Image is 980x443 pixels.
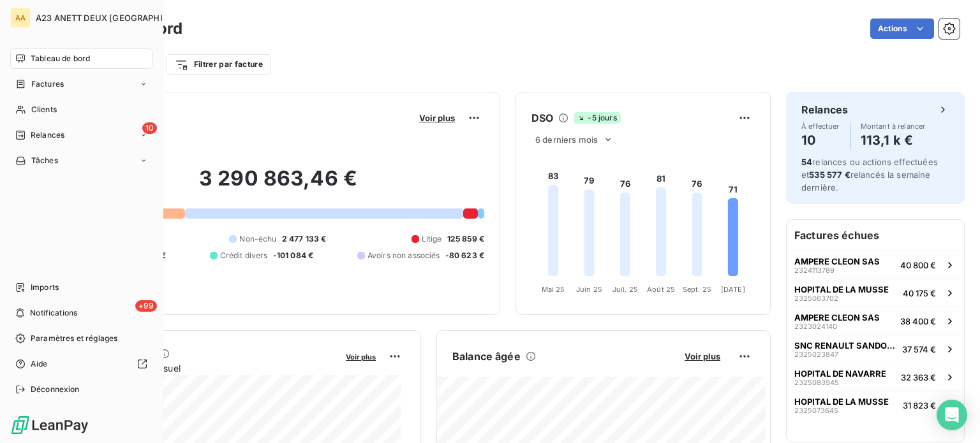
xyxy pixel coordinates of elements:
[447,233,484,245] span: 125 859 €
[787,391,964,419] button: HOPITAL DE LA MUSSE232507364531 823 €
[794,284,889,294] span: HOPITAL DE LA MUSSE
[900,316,936,326] span: 38 400 €
[531,110,553,126] h6: DSO
[220,250,268,261] span: Crédit divers
[135,300,157,312] span: +99
[10,8,31,28] div: AA
[801,157,812,167] span: 54
[10,415,89,435] img: Logo LeanPay
[239,233,276,245] span: Non-échu
[681,351,724,362] button: Voir plus
[794,256,880,266] span: AMPERE CLEON SAS
[937,400,967,430] div: Open Intercom Messenger
[30,307,77,319] span: Notifications
[72,361,337,375] span: Chiffre d'affaires mensuel
[31,129,64,141] span: Relances
[794,294,838,302] span: 2325063702
[31,104,57,115] span: Clients
[794,351,838,358] span: 2325023847
[794,379,839,386] span: 2325083945
[342,351,380,362] button: Voir plus
[282,233,327,245] span: 2 477 133 €
[794,407,838,414] span: 2325073645
[445,250,484,261] span: -80 623 €
[142,122,157,134] span: 10
[574,112,620,124] span: -5 jours
[794,340,897,351] span: SNC RENAULT SANDOUVILLE
[721,285,745,294] tspan: [DATE]
[794,396,889,407] span: HOPITAL DE LA MUSSE
[902,344,936,354] span: 37 574 €
[452,349,521,364] h6: Balance âgée
[273,250,314,261] span: -101 084 €
[794,266,835,274] span: 2324113789
[419,113,455,123] span: Voir plus
[801,130,840,150] h4: 10
[787,363,964,391] button: HOPITAL DE NAVARRE232508394532 363 €
[10,354,152,374] a: Aide
[794,312,880,323] span: AMPERE CLEON SAS
[870,18,934,39] button: Actions
[801,122,840,130] span: À effectuer
[415,112,459,124] button: Voir plus
[346,352,376,361] span: Voir plus
[31,282,59,293] span: Imports
[612,285,638,294] tspan: Juil. 25
[542,285,565,294] tspan: Mai 25
[787,335,964,363] button: SNC RENAULT SANDOUVILLE232502384737 574 €
[787,307,964,335] button: AMPERE CLEON SAS232302414038 400 €
[685,351,720,361] span: Voir plus
[903,400,936,410] span: 31 823 €
[576,285,602,294] tspan: Juin 25
[787,251,964,279] button: AMPERE CLEON SAS232411378940 800 €
[31,78,64,90] span: Factures
[31,53,90,64] span: Tableau de bord
[31,358,48,370] span: Aide
[901,372,936,382] span: 32 363 €
[31,333,117,344] span: Paramètres et réglages
[787,279,964,307] button: HOPITAL DE LA MUSSE232506370240 175 €
[794,368,886,379] span: HOPITAL DE NAVARRE
[801,157,938,192] span: relances ou actions effectuées et relancés la semaine dernière.
[861,122,926,130] span: Montant à relancer
[422,233,442,245] span: Litige
[903,288,936,298] span: 40 175 €
[861,130,926,150] h4: 113,1 k €
[167,54,271,75] button: Filtrer par facture
[794,323,837,330] span: 2323024140
[801,102,848,117] h6: Relances
[647,285,675,294] tspan: Août 25
[900,260,936,270] span: 40 800 €
[36,13,197,23] span: A23 ANETT DEUX [GEOGRAPHIC_DATA]
[31,384,80,395] span: Déconnexion
[72,166,484,204] h2: 3 290 863,46 €
[367,250,440,261] span: Avoirs non associés
[787,220,964,251] h6: Factures échues
[683,285,711,294] tspan: Sept. 25
[31,155,58,166] span: Tâches
[535,134,598,145] span: 6 derniers mois
[809,170,850,180] span: 535 577 €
